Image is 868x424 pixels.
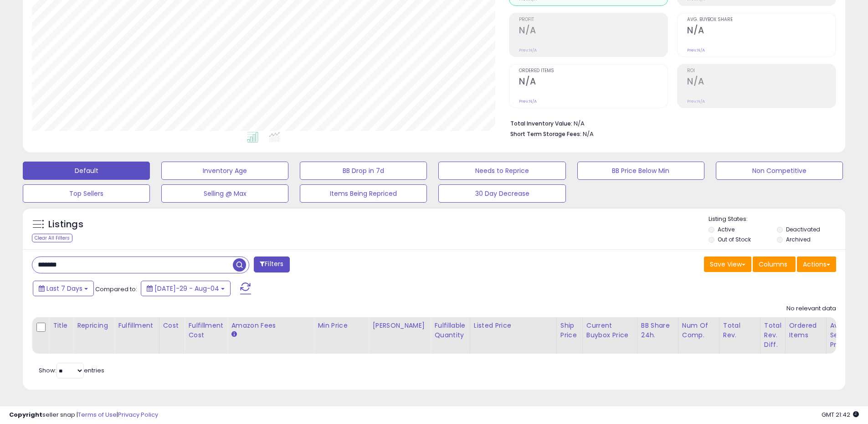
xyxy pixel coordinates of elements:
h2: N/A [687,25,836,37]
button: Selling @ Max [161,184,288,203]
small: Prev: N/A [687,47,705,53]
div: Fulfillment Cost [188,321,223,340]
span: Last 7 Days [46,284,82,293]
span: [DATE]-29 - Aug-04 [154,284,219,293]
small: Prev: N/A [519,47,537,53]
small: Amazon Fees. [231,330,236,339]
label: Out of Stock [718,236,751,243]
div: Num of Comp. [682,321,715,340]
h2: N/A [519,76,668,89]
div: seller snap | | [9,411,158,419]
div: Clear All Filters [32,234,72,242]
li: N/A [510,117,829,128]
button: Default [23,162,150,180]
div: Listed Price [474,321,553,330]
span: Ordered Items [519,68,668,73]
span: N/A [583,130,594,138]
div: Min Price [318,321,365,330]
label: Active [718,225,734,233]
span: ROI [687,68,836,73]
button: 30 Day Decrease [438,184,565,203]
button: Columns [753,256,796,272]
label: Deactivated [786,225,820,233]
span: Show: entries [39,366,104,375]
button: Items Being Repriced [300,184,427,203]
p: Listing States: [709,215,845,224]
button: Actions [797,256,836,272]
span: Columns [759,260,787,269]
div: Current Buybox Price [586,321,633,340]
small: Prev: N/A [687,99,705,104]
button: Top Sellers [23,184,150,203]
div: Ship Price [560,321,579,340]
button: Needs to Reprice [438,162,565,180]
div: Fulfillable Quantity [434,321,466,340]
span: Avg. Buybox Share [687,17,836,22]
div: BB Share 24h. [641,321,674,340]
button: Inventory Age [161,162,288,180]
div: Total Rev. [723,321,756,340]
span: 2025-08-12 21:42 GMT [822,410,859,419]
h5: Listings [48,218,83,231]
div: No relevant data [786,304,836,313]
div: Total Rev. Diff. [764,321,781,350]
div: Title [53,321,69,330]
button: BB Price Below Min [577,162,704,180]
b: Short Term Storage Fees: [510,130,581,138]
div: Repricing [77,321,110,330]
button: BB Drop in 7d [300,162,427,180]
h2: N/A [519,25,668,37]
div: [PERSON_NAME] [372,321,426,330]
strong: Copyright [9,410,42,419]
small: Prev: N/A [519,99,537,104]
span: Profit [519,17,668,22]
button: Filters [254,256,289,272]
button: Last 7 Days [33,281,94,296]
button: Non Competitive [716,162,843,180]
label: Archived [786,236,811,243]
a: Privacy Policy [118,410,158,419]
div: Ordered Items [789,321,822,340]
div: Fulfillment [118,321,155,330]
div: Amazon Fees [231,321,310,330]
a: Terms of Use [78,410,117,419]
button: [DATE]-29 - Aug-04 [141,281,231,296]
h2: N/A [687,76,836,89]
b: Total Inventory Value: [510,120,572,127]
div: Cost [163,321,181,330]
button: Save View [704,256,751,272]
div: Avg Selling Price [830,321,863,350]
span: Compared to: [95,285,137,293]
